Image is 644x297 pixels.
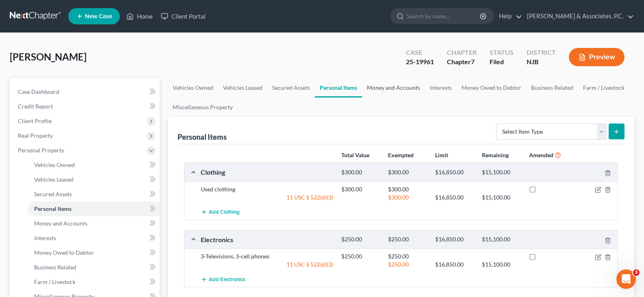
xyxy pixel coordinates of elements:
[11,85,160,99] a: Case Dashboard
[490,57,514,67] div: Filed
[478,193,525,202] div: $15,100.00
[34,191,72,197] span: Secured Assets
[384,252,431,260] div: $250.00
[168,78,218,98] a: Vehicles Owned
[384,260,431,269] div: $250.00
[10,51,87,63] span: [PERSON_NAME]
[384,193,431,202] div: $300.00
[28,231,160,245] a: Interests
[482,152,509,158] strong: Remaining
[384,169,431,176] div: $300.00
[633,269,640,276] span: 3
[457,78,526,98] a: Money Owed to Debtor
[11,99,160,114] a: Credit Report
[34,278,76,285] span: Farm / Livestock
[18,88,59,95] span: Case Dashboard
[28,172,160,187] a: Vehicles Leased
[18,117,52,124] span: Client Profile
[388,152,414,158] strong: Exempted
[478,260,525,269] div: $15,100.00
[406,57,434,67] div: 25-19961
[34,220,87,227] span: Money and Accounts
[447,48,477,57] div: Chapter
[527,57,556,67] div: NJB
[362,78,425,98] a: Money and Accounts
[478,169,525,176] div: $15,100.00
[431,260,478,269] div: $16,850.00
[337,252,384,260] div: $250.00
[18,147,64,154] span: Personal Property
[527,48,556,57] div: District
[28,260,160,275] a: Business Related
[209,276,245,283] span: Add Electronics
[28,245,160,260] a: Money Owed to Debtor
[197,260,337,269] div: 11 USC § 522(d)(3)
[337,185,384,193] div: $300.00
[197,252,337,260] div: 3-Televisions, 3-cell phones
[471,58,475,65] span: 7
[201,205,240,220] button: Add Clothing
[495,9,522,24] a: Help
[569,48,624,66] button: Preview
[197,168,337,176] div: Clothing
[407,9,481,24] input: Search by name...
[425,78,457,98] a: Interests
[34,176,74,183] span: Vehicles Leased
[28,202,160,216] a: Personal Items
[578,78,629,98] a: Farm / Livestock
[28,158,160,172] a: Vehicles Owned
[526,78,578,98] a: Business Related
[267,78,315,98] a: Secured Assets
[197,185,337,193] div: Used clothing
[34,249,94,256] span: Money Owed to Debtor
[34,264,76,271] span: Business Related
[523,9,634,24] a: [PERSON_NAME] & Associates, P.C.
[315,78,362,98] a: Personal Items
[478,236,525,243] div: $15,100.00
[431,193,478,202] div: $16,850.00
[218,78,267,98] a: Vehicles Leased
[34,234,56,241] span: Interests
[431,236,478,243] div: $16,850.00
[337,169,384,176] div: $300.00
[197,235,337,244] div: Electronics
[490,48,514,57] div: Status
[197,193,337,202] div: 11 USC § 522(d)(3)
[18,132,53,139] span: Real Property
[341,152,369,158] strong: Total Value
[431,169,478,176] div: $16,850.00
[384,185,431,193] div: $300.00
[168,98,238,117] a: Miscellaneous Property
[435,152,448,158] strong: Limit
[406,48,434,57] div: Case
[122,9,157,24] a: Home
[157,9,210,24] a: Client Portal
[616,269,636,289] iframe: Intercom live chat
[28,275,160,289] a: Farm / Livestock
[85,13,112,20] span: New Case
[201,272,245,287] button: Add Electronics
[529,152,553,158] strong: Amended
[384,236,431,243] div: $250.00
[447,57,477,67] div: Chapter
[18,103,53,110] span: Credit Report
[34,161,75,168] span: Vehicles Owned
[209,209,240,216] span: Add Clothing
[337,236,384,243] div: $250.00
[28,216,160,231] a: Money and Accounts
[34,205,72,212] span: Personal Items
[28,187,160,202] a: Secured Assets
[178,132,227,142] div: Personal Items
